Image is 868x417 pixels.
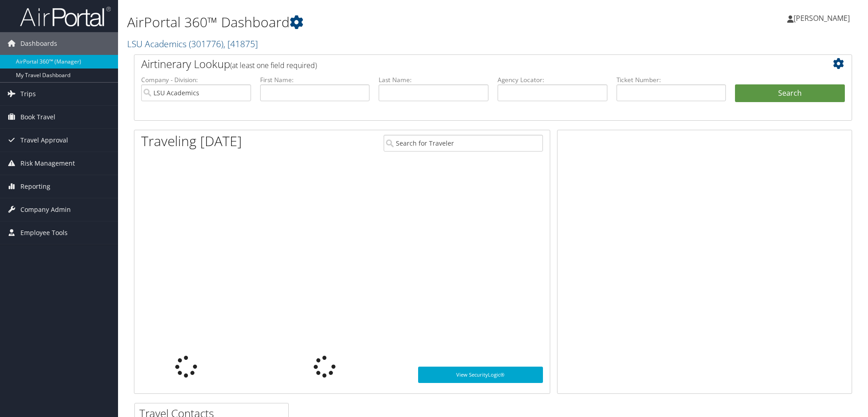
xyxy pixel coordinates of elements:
[20,32,57,55] span: Dashboards
[735,84,845,103] button: Search
[20,175,50,198] span: Reporting
[794,13,850,23] span: [PERSON_NAME]
[260,75,370,84] label: First Name:
[141,75,251,84] label: Company - Division:
[418,367,543,383] a: View SecurityLogic®
[141,56,785,72] h2: Airtinerary Lookup
[127,38,258,50] a: LSU Academics
[379,75,488,84] label: Last Name:
[20,221,68,244] span: Employee Tools
[189,38,223,50] span: ( 301776 )
[230,60,317,70] span: (at least one field required)
[498,75,607,84] label: Agency Locator:
[384,135,543,152] input: Search for Traveler
[141,132,242,151] h1: Traveling [DATE]
[127,13,615,32] h1: AirPortal 360™ Dashboard
[20,129,68,152] span: Travel Approval
[20,198,71,221] span: Company Admin
[20,152,75,175] span: Risk Management
[223,38,258,50] span: , [ 41875 ]
[20,6,111,27] img: airportal-logo.png
[20,106,55,128] span: Book Travel
[787,5,859,32] a: [PERSON_NAME]
[20,83,36,105] span: Trips
[616,75,726,84] label: Ticket Number:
